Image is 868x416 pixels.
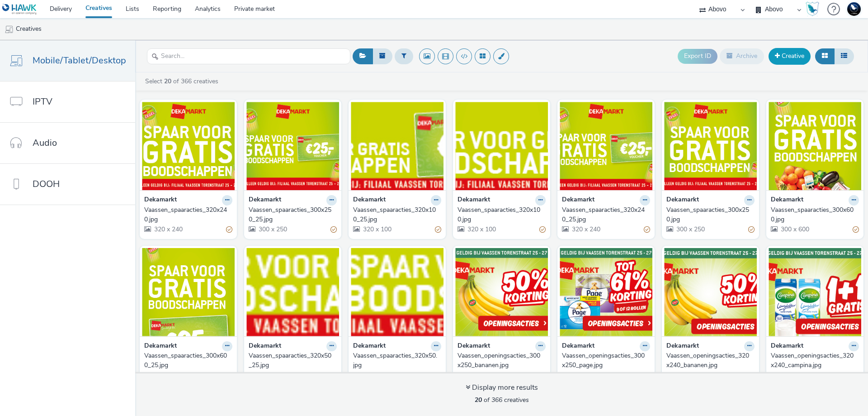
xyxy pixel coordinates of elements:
[675,371,705,379] span: 320 x 240
[144,77,222,86] a: Select of 366 creatives
[834,48,854,64] button: Table
[246,248,339,336] img: Vaassen_spaaracties_320x50_25.jpg visual
[539,371,546,380] div: Valid
[33,177,60,191] span: DOOH
[5,25,14,34] img: mobile
[249,341,281,352] strong: Dekamarkt
[142,102,235,190] img: Vaassen_spaaracties_320x240.jpg visual
[458,195,490,206] strong: Dekamarkt
[562,351,650,370] a: Vaassen_openingsacties_300x250_page.jpg
[249,206,337,224] a: Vaassen_spaaracties_300x250_25.jpg
[562,351,646,370] div: Vaassen_openingsacties_300x250_page.jpg
[353,351,441,370] a: Vaassen_spaaracties_320x50.jpg
[147,48,350,64] input: Search...
[666,351,751,370] div: Vaassen_openingsacties_320x240_bananen.jpg
[675,225,705,234] span: 300 x 250
[435,225,441,234] div: Partially valid
[467,371,496,379] span: 300 x 250
[847,2,861,16] img: Support Hawk
[33,95,52,108] span: IPTV
[458,341,490,352] strong: Dekamarkt
[748,225,755,234] div: Partially valid
[467,225,496,234] span: 320 x 100
[644,225,650,234] div: Partially valid
[815,48,835,64] button: Grid
[571,225,600,234] span: 320 x 240
[330,225,337,234] div: Partially valid
[144,351,229,370] div: Vaassen_spaaracties_300x600_25.jpg
[806,2,823,16] a: Hawk Academy
[720,48,764,64] button: Archive
[353,351,438,370] div: Vaassen_spaaracties_320x50.jpg
[771,351,859,370] a: Vaassen_openingsacties_320x240_campina.jpg
[664,102,757,190] img: Vaassen_spaaracties_300x250.jpg visual
[435,371,441,380] div: Partially valid
[226,225,232,234] div: Partially valid
[455,102,548,190] img: Vaassen_spaaracties_320x100.jpg visual
[771,206,855,224] div: Vaassen_spaaracties_300x600.jpg
[249,351,333,370] div: Vaassen_spaaracties_320x50_25.jpg
[644,371,650,380] div: Partially valid
[144,341,177,352] strong: Dekamarkt
[144,195,177,206] strong: Dekamarkt
[771,351,855,370] div: Vaassen_openingsacties_320x240_campina.jpg
[560,248,652,336] img: Vaassen_openingsacties_300x250_page.jpg visual
[330,371,337,380] div: Partially valid
[144,206,232,224] a: Vaassen_spaaracties_320x240.jpg
[666,341,699,352] strong: Dekamarkt
[153,225,183,234] span: 320 x 240
[571,371,600,379] span: 300 x 250
[353,195,386,206] strong: Dekamarkt
[769,48,811,64] a: Creative
[226,371,232,380] div: Partially valid
[353,206,441,224] a: Vaassen_spaaracties_320x100_25.jpg
[2,4,37,15] img: undefined Logo
[475,396,529,404] span: of 366 creatives
[853,225,859,234] div: Partially valid
[249,351,337,370] a: Vaassen_spaaracties_320x50_25.jpg
[771,195,803,206] strong: Dekamarkt
[769,248,861,336] img: Vaassen_openingsacties_320x240_campina.jpg visual
[362,225,392,234] span: 320 x 100
[33,54,126,67] span: Mobile/Tablet/Desktop
[475,396,482,404] strong: 20
[780,225,809,234] span: 300 x 600
[351,248,443,336] img: Vaassen_spaaracties_320x50.jpg visual
[666,351,755,370] a: Vaassen_openingsacties_320x240_bananen.jpg
[666,195,699,206] strong: Dekamarkt
[562,195,594,206] strong: Dekamarkt
[771,206,859,224] a: Vaassen_spaaracties_300x600.jpg
[164,77,171,86] strong: 20
[562,206,646,224] div: Vaassen_spaaracties_320x240_25.jpg
[666,206,751,224] div: Vaassen_spaaracties_300x250.jpg
[769,102,861,190] img: Vaassen_spaaracties_300x600.jpg visual
[144,351,232,370] a: Vaassen_spaaracties_300x600_25.jpg
[144,206,229,224] div: Vaassen_spaaracties_320x240.jpg
[455,248,548,336] img: Vaassen_openingsacties_300x250_bananen.jpg visual
[353,341,386,352] strong: Dekamarkt
[142,248,235,336] img: Vaassen_spaaracties_300x600_25.jpg visual
[458,351,542,370] div: Vaassen_openingsacties_300x250_bananen.jpg
[249,195,281,206] strong: Dekamarkt
[458,206,542,224] div: Vaassen_spaaracties_320x100.jpg
[666,206,755,224] a: Vaassen_spaaracties_300x250.jpg
[748,371,755,380] div: Valid
[664,248,757,336] img: Vaassen_openingsacties_320x240_bananen.jpg visual
[458,206,546,224] a: Vaassen_spaaracties_320x100.jpg
[362,371,388,379] span: 320 x 50
[258,371,283,379] span: 320 x 50
[353,206,438,224] div: Vaassen_spaaracties_320x100_25.jpg
[853,371,859,380] div: Valid
[249,206,333,224] div: Vaassen_spaaracties_300x250_25.jpg
[33,136,57,149] span: Audio
[153,371,183,379] span: 300 x 600
[258,225,287,234] span: 300 x 250
[771,341,803,352] strong: Dekamarkt
[351,102,443,190] img: Vaassen_spaaracties_320x100_25.jpg visual
[539,225,546,234] div: Partially valid
[562,206,650,224] a: Vaassen_spaaracties_320x240_25.jpg
[466,383,538,393] div: Display more results
[806,2,819,16] img: Hawk Academy
[560,102,652,190] img: Vaassen_spaaracties_320x240_25.jpg visual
